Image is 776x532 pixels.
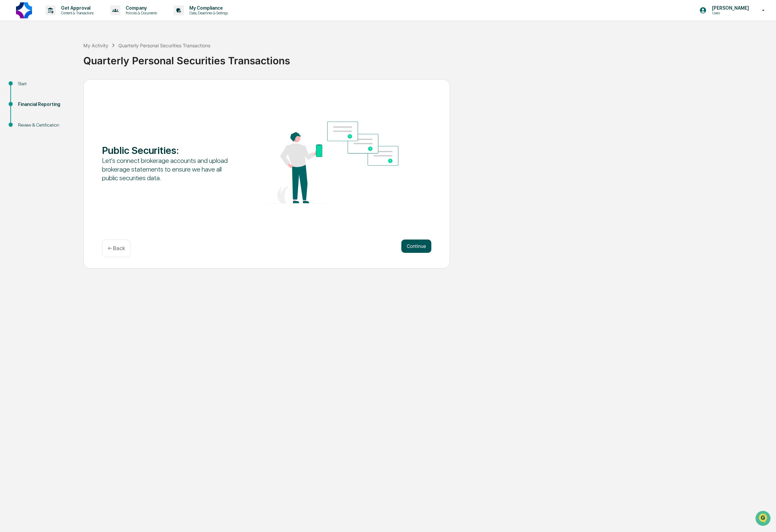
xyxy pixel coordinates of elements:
div: Start new chat [23,51,109,58]
img: 1746055101610-c473b297-6a78-478c-a979-82029cc54cd1 [7,51,19,63]
div: My Activity [83,43,108,48]
span: Attestations [55,84,83,91]
p: Policies & Documents [120,11,160,15]
span: Preclearance [13,84,43,91]
iframe: Open customer support [755,510,773,528]
div: Quarterly Personal Securities Transactions [83,49,773,67]
div: 🖐️ [7,85,12,90]
p: My Compliance [184,5,231,11]
p: Company [120,5,160,11]
div: Quarterly Personal Securities Transactions [118,43,210,48]
p: Users [707,11,752,15]
div: 🗄️ [48,85,54,90]
img: logo [16,2,32,18]
img: Public Securities [267,122,398,204]
div: Financial Reporting [18,101,73,108]
button: Continue [401,240,431,253]
span: Pylon [66,113,81,118]
a: 🔎Data Lookup [4,94,45,106]
button: Start new chat [113,53,121,61]
a: 🗄️Attestations [46,81,85,93]
p: Content & Transactions [56,11,97,15]
p: Data, Deadlines & Settings [184,11,231,15]
span: Data Lookup [13,97,42,103]
div: Public Securities : [102,144,234,156]
p: [PERSON_NAME] [707,5,752,11]
div: Start [18,80,73,87]
p: How can we help? [7,14,121,25]
div: Let's connect brokerage accounts and upload brokerage statements to ensure we have all public sec... [102,156,234,182]
a: Powered byPylon [47,113,81,118]
div: We're available if you need us! [23,58,84,63]
p: ← Back [108,245,125,252]
div: 🔎 [7,97,12,103]
div: Review & Certification [18,122,73,129]
a: 🖐️Preclearance [4,81,46,93]
p: Get Approval [56,5,97,11]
